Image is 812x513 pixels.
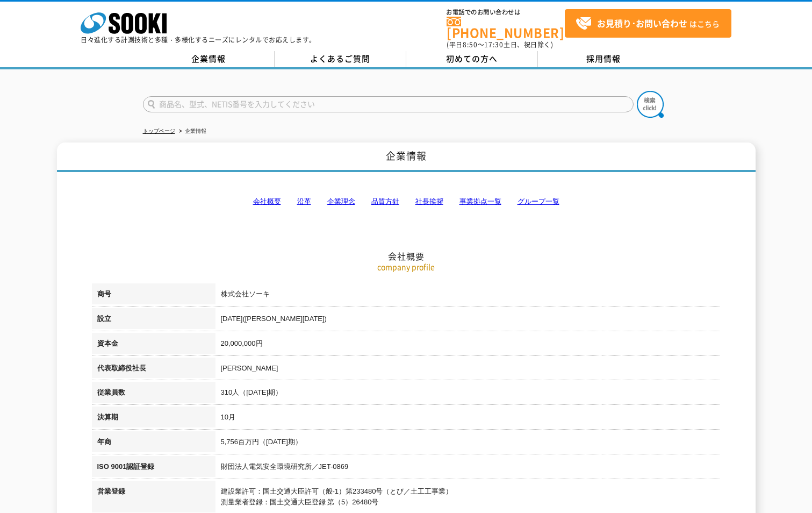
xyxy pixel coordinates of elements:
[215,358,721,382] td: [PERSON_NAME]
[459,197,501,205] a: 事業拠点一覧
[484,40,504,49] span: 17:30
[92,456,215,481] th: ISO 9001認証登録
[143,96,634,112] input: 商品名、型式、NETIS番号を入力してください
[92,308,215,333] th: 設立
[92,261,721,273] p: company profile
[215,456,721,481] td: 財団法人電気安全環境研究所／JET-0869
[143,128,175,134] a: トップページ
[538,51,670,67] a: 採用情報
[92,143,721,262] h2: 会社概要
[275,51,406,67] a: よくあるご質問
[143,51,275,67] a: 企業情報
[215,308,721,333] td: [DATE]([PERSON_NAME][DATE])
[92,431,215,456] th: 年商
[446,53,498,65] span: 初めての方へ
[576,16,720,32] span: はこちら
[215,407,721,431] td: 10月
[253,197,281,205] a: 会社概要
[215,382,721,407] td: 310人（[DATE]期）
[92,407,215,431] th: 決算期
[215,431,721,456] td: 5,756百万円（[DATE]期）
[81,37,316,43] p: 日々進化する計測技術と多種・多様化するニーズにレンタルでお応えします。
[371,197,399,205] a: 品質方針
[406,51,538,67] a: 初めての方へ
[177,126,206,137] li: 企業情報
[637,91,664,118] img: btn_search.png
[215,333,721,358] td: 20,000,000円
[215,283,721,308] td: 株式会社ソーキ
[57,142,756,172] h1: 企業情報
[415,197,443,205] a: 社長挨拶
[327,197,355,205] a: 企業理念
[447,9,565,16] span: お電話でのお問い合わせは
[297,197,311,205] a: 沿革
[92,358,215,382] th: 代表取締役社長
[518,197,559,205] a: グループ一覧
[597,17,687,30] strong: お見積り･お問い合わせ
[92,333,215,358] th: 資本金
[447,40,553,49] span: (平日 ～ 土日、祝日除く)
[447,17,565,39] a: [PHONE_NUMBER]
[565,9,731,38] a: お見積り･お問い合わせはこちら
[92,382,215,407] th: 従業員数
[92,283,215,308] th: 商号
[463,40,478,49] span: 8:50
